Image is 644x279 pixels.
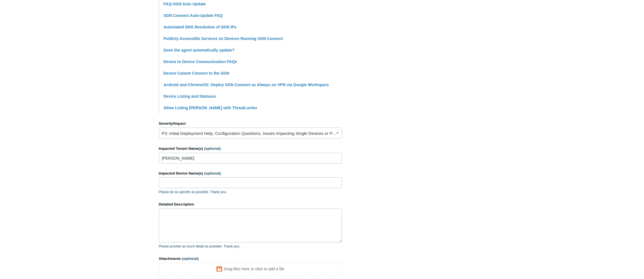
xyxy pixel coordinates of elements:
[159,256,342,262] label: Attachments
[159,202,342,207] label: Detailed Description
[164,59,237,64] a: Device to Device Communication FAQs
[164,48,235,52] a: Does the agent automatically update?
[164,13,223,18] a: SGN Connect Auto-Update FAQ
[164,94,216,99] a: Device Listing and Statuses
[159,146,342,151] label: Impacted Tenant Name(s)
[159,171,342,176] label: Impacted Device Name(s)
[159,189,342,195] p: Please be as specific as possible. Thank you.
[204,171,221,175] span: (optional)
[204,146,221,151] span: (optional)
[164,36,283,41] a: Publicly Accessible Services on Devices Running SGN Connect
[182,256,199,261] span: (optional)
[159,121,342,126] label: Severity/Impact
[164,71,229,75] a: Device Cannot Connect to the SGN
[164,25,237,29] a: Automated DNS Resolution of SGN IPs
[164,2,206,6] a: FAQ-SGN Auto Update
[164,82,329,87] a: Android and ChromeOS: Deploy SGN Connect as Always on VPN via Google Workspace
[159,128,342,139] a: P3: Initial Deployment Help, Configuration Questions, Issues Impacting Single Devices or Past Out...
[159,244,342,249] p: Please provide as much detail as possible. Thank you.
[164,106,257,110] a: Allow Listing [PERSON_NAME] with ThreatLocker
